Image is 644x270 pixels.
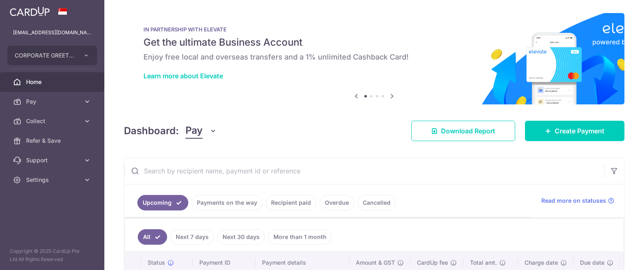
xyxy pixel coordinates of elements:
span: Status [148,259,165,267]
a: Cancelled [357,195,396,210]
p: IN PARTNERSHIP WITH ELEVATE [143,26,605,33]
h5: Get the ultimate Business Account [143,36,605,49]
span: Due date [580,259,604,267]
a: Next 30 days [217,229,265,245]
a: Download Report [411,121,515,141]
button: Pay [185,123,217,139]
span: Create Payment [555,126,604,136]
span: Amount & GST [356,259,395,267]
span: Read more on statuses [541,197,606,205]
span: Settings [26,176,80,184]
a: Upcoming [137,195,188,210]
a: All [138,229,167,245]
a: Learn more about Elevate [143,72,223,80]
span: CORPORATE GREETINGS (S) PTE LTD [15,51,75,60]
input: Search by recipient name, payment id or reference [124,158,604,184]
a: More than 1 month [268,229,332,245]
img: Renovation banner [124,13,624,104]
button: CORPORATE GREETINGS (S) PTE LTD [7,46,97,65]
a: Next 7 days [170,229,214,245]
span: Support [26,156,80,164]
p: [EMAIL_ADDRESS][DOMAIN_NAME] [13,29,91,37]
span: Total amt. [470,259,497,267]
span: Charge date [525,259,558,267]
a: Read more on statuses [541,197,614,205]
span: Download Report [441,126,495,136]
h4: Dashboard: [124,124,179,138]
span: Pay [185,123,203,139]
a: Create Payment [525,121,624,141]
span: CardUp fee [417,259,448,267]
a: Overdue [320,195,354,210]
span: Pay [26,97,80,106]
span: Home [26,78,80,86]
h6: Enjoy free local and overseas transfers and a 1% unlimited Cashback Card! [143,52,605,62]
a: Recipient paid [266,195,316,210]
span: Refer & Save [26,137,80,145]
iframe: Opens a widget where you can find more information [591,246,636,266]
a: Payments on the way [192,195,262,210]
img: CardUp [10,7,50,16]
span: Collect [26,117,80,125]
